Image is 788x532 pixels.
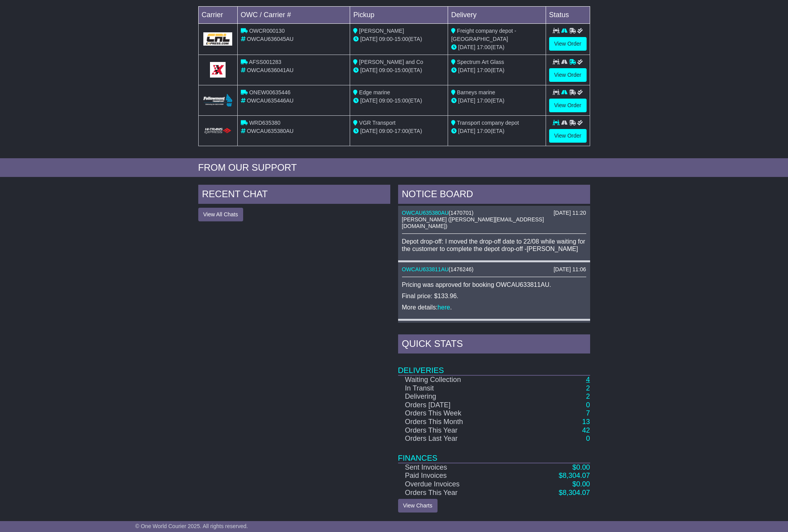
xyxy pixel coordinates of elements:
[203,32,233,46] img: GetCarrierServiceLogo
[572,463,590,471] a: $0.00
[576,463,590,471] span: 0.00
[477,97,491,104] span: 17:00
[350,6,448,23] td: Pickup
[360,36,377,42] span: [DATE]
[359,59,423,65] span: [PERSON_NAME] and Co
[398,489,519,497] td: Orders This Year
[549,129,587,143] a: View Order
[451,127,543,135] div: (ETA)
[398,472,519,480] td: Paid Invoices
[402,266,586,273] div: ( )
[398,426,519,435] td: Orders This Year
[458,67,475,73] span: [DATE]
[477,44,491,50] span: 17:00
[457,89,495,95] span: Barneys marine
[198,6,237,23] td: Carrier
[398,334,590,355] div: Quick Stats
[576,480,590,488] span: 0.00
[458,97,475,104] span: [DATE]
[559,489,590,497] a: $8,304.07
[353,35,445,43] div: - (ETA)
[582,426,590,434] a: 42
[402,210,586,216] div: ( )
[450,210,472,216] span: 1470701
[360,67,377,73] span: [DATE]
[398,401,519,410] td: Orders [DATE]
[549,37,587,51] a: View Order
[402,238,586,253] p: Depot drop-off: I moved the drop-off date to 22/08 while waiting for the customer to complete the...
[398,392,519,401] td: Delivering
[395,97,408,104] span: 15:00
[198,185,390,206] div: RECENT CHAT
[249,28,285,34] span: OWCR000130
[353,66,445,74] div: - (ETA)
[210,62,226,78] img: GetCarrierServiceLogo
[353,97,445,105] div: - (ETA)
[398,435,519,443] td: Orders Last Year
[448,6,546,23] td: Delivery
[249,89,290,95] span: ONEW00635446
[458,128,475,134] span: [DATE]
[457,59,504,65] span: Spectrum Art Glass
[582,418,590,426] a: 13
[402,266,449,272] a: OWCAU633811AU
[562,472,590,479] span: 8,304.07
[450,266,472,272] span: 1476246
[458,44,475,50] span: [DATE]
[398,355,590,375] td: Deliveries
[395,128,408,134] span: 17:00
[247,67,293,73] span: OWCAU636041AU
[586,376,590,384] a: 4
[402,216,544,229] span: [PERSON_NAME] ([PERSON_NAME][EMAIL_ADDRESS][DOMAIN_NAME])
[398,463,519,472] td: Sent Invoices
[553,210,586,216] div: [DATE] 11:20
[198,208,243,221] button: View All Chats
[203,94,233,107] img: Followmont_Transport.png
[586,435,590,442] a: 0
[359,28,404,34] span: [PERSON_NAME]
[402,210,449,216] a: OWCAU635380AU
[198,162,590,173] div: FROM OUR SUPPORT
[249,120,280,126] span: WRD635380
[457,120,519,126] span: Transport company depot
[546,6,590,23] td: Status
[549,99,587,112] a: View Order
[398,384,519,393] td: In Transit
[398,499,438,513] a: View Charts
[398,185,590,206] div: NOTICE BOARD
[572,480,590,488] a: $0.00
[359,89,390,95] span: Edge marine
[353,127,445,135] div: - (ETA)
[360,97,377,104] span: [DATE]
[398,418,519,426] td: Orders This Month
[398,480,519,489] td: Overdue Invoices
[379,67,393,73] span: 09:00
[398,443,590,463] td: Finances
[359,120,395,126] span: VGR Transport
[586,384,590,392] a: 2
[402,281,586,288] p: Pricing was approved for booking OWCAU633811AU.
[559,472,590,479] a: $8,304.07
[402,304,586,311] p: More details: .
[438,304,450,311] a: here
[360,128,377,134] span: [DATE]
[247,128,293,134] span: OWCAU635380AU
[553,266,586,273] div: [DATE] 11:06
[562,489,590,497] span: 8,304.07
[379,36,393,42] span: 09:00
[398,409,519,418] td: Orders This Week
[451,43,543,51] div: (ETA)
[451,66,543,74] div: (ETA)
[549,68,587,82] a: View Order
[247,36,293,42] span: OWCAU636045AU
[398,375,519,384] td: Waiting Collection
[451,97,543,105] div: (ETA)
[477,128,491,134] span: 17:00
[477,67,491,73] span: 17:00
[402,292,586,300] p: Final price: $133.96.
[249,59,281,65] span: AFSS001283
[586,409,590,417] a: 7
[237,6,350,23] td: OWC / Carrier #
[395,67,408,73] span: 15:00
[135,523,248,529] span: © One World Courier 2025. All rights reserved.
